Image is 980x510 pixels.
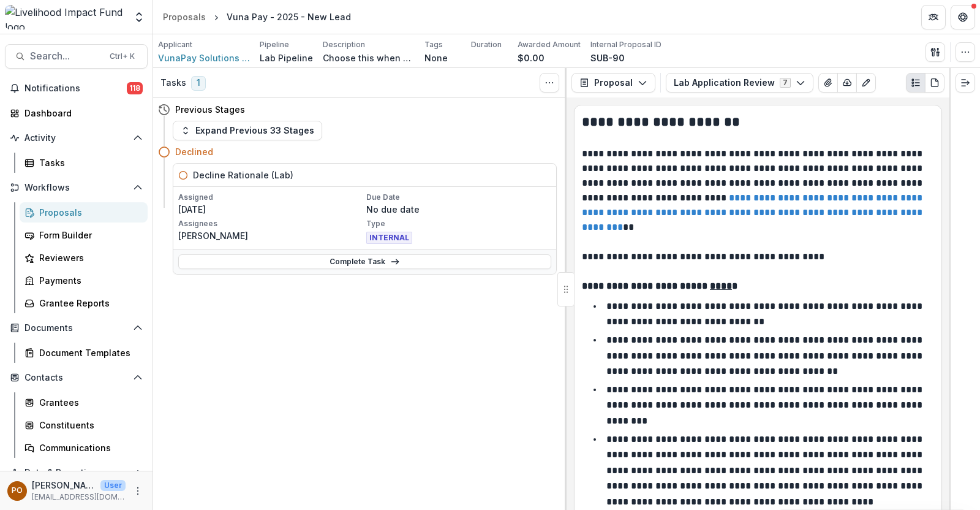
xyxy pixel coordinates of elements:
p: [DATE] [178,203,364,216]
button: Expand right [956,73,975,93]
p: User [100,480,126,491]
button: View Attached Files [818,73,838,93]
h4: Declined [175,145,213,158]
button: Open entity switcher [130,5,148,29]
span: 118 [127,82,143,94]
p: [PERSON_NAME] [32,479,96,492]
span: Workflows [24,183,128,193]
h3: Tasks [160,78,186,88]
p: Description [323,39,365,50]
div: Peige Omondi [12,487,23,495]
button: PDF view [925,73,944,93]
div: Document Templates [39,346,138,359]
p: Tags [424,39,443,50]
a: Dashboard [5,103,148,123]
span: Documents [24,323,128,333]
button: Open Data & Reporting [5,463,148,482]
div: Proposals [163,10,206,23]
button: Expand Previous 33 Stages [173,121,322,140]
button: Notifications118 [5,78,148,98]
button: Get Help [951,5,975,29]
span: Data & Reporting [24,468,128,478]
p: $0.00 [518,51,545,64]
p: Duration [471,39,502,50]
a: Proposals [20,202,148,223]
p: Assignees [178,218,364,229]
button: Toggle View Cancelled Tasks [540,73,559,93]
p: Pipeline [260,39,289,50]
p: Type [366,218,552,229]
p: SUB-90 [590,51,625,64]
p: [PERSON_NAME] [178,229,364,242]
button: Open Activity [5,128,148,148]
div: Constituents [39,419,138,432]
button: Open Workflows [5,178,148,197]
a: Form Builder [20,225,148,245]
a: Proposals [158,8,211,26]
h5: Decline Rationale (Lab) [193,169,293,181]
span: Notifications [24,83,127,94]
span: INTERNAL [366,232,412,244]
button: Lab Application Review7 [666,73,813,93]
h4: Previous Stages [175,103,245,116]
div: Ctrl + K [107,50,137,63]
span: Contacts [24,373,128,383]
button: Plaintext view [906,73,925,93]
button: Open Documents [5,318,148,338]
img: Livelihood Impact Fund logo [5,5,126,29]
span: Activity [24,133,128,143]
p: Internal Proposal ID [590,39,661,50]
p: Assigned [178,192,364,203]
button: Edit as form [856,73,876,93]
p: [EMAIL_ADDRESS][DOMAIN_NAME] [32,492,126,503]
div: Communications [39,441,138,454]
a: Complete Task [178,254,551,269]
a: Constituents [20,415,148,435]
div: Proposals [39,206,138,219]
button: Open Contacts [5,368,148,387]
a: Tasks [20,153,148,173]
p: Awarded Amount [518,39,581,50]
div: Tasks [39,156,138,169]
a: Grantee Reports [20,293,148,313]
div: Form Builder [39,229,138,242]
p: Applicant [158,39,192,50]
a: Reviewers [20,248,148,268]
p: No due date [366,203,552,216]
button: Search... [5,44,148,69]
button: Partners [921,5,946,29]
span: 1 [191,76,206,91]
a: VunaPay Solutions Limited [158,51,250,64]
p: Lab Pipeline [260,51,313,64]
div: Vuna Pay - 2025 - New Lead [227,10,351,23]
a: Document Templates [20,343,148,363]
div: Reviewers [39,251,138,264]
nav: breadcrumb [158,8,356,26]
a: Grantees [20,392,148,413]
div: Grantee Reports [39,297,138,310]
a: Payments [20,270,148,291]
div: Dashboard [24,107,138,120]
p: Choose this when adding a new proposal to the first stage of a pipeline. [323,51,415,64]
a: Communications [20,438,148,458]
div: Payments [39,274,138,287]
p: None [424,51,448,64]
div: Grantees [39,396,138,409]
button: Proposal [571,73,655,93]
p: Due Date [366,192,552,203]
button: More [130,484,145,498]
span: Search... [30,50,102,62]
